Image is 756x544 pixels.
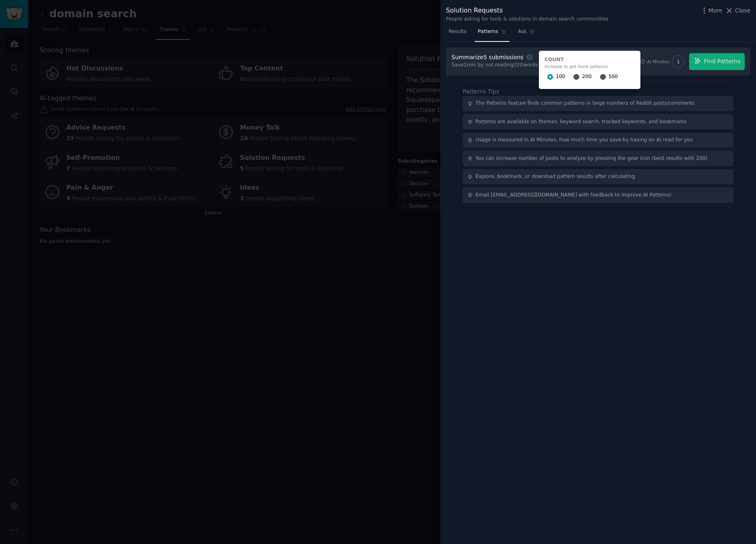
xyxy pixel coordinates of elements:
[545,64,635,69] div: Increase to get more patterns
[689,53,745,70] button: Find Patterns
[446,6,608,16] div: Solution Requests
[515,25,538,42] a: Ask
[476,118,687,126] div: Patterns are available on themes, keyword search, tracked keywords, and bookmarks
[476,137,693,144] div: Usage is measured in AI Minutes, how much time you save by having an AI read for you
[609,73,618,81] span: 500
[677,59,680,64] span: 1
[463,88,499,95] label: Patterns Tips
[735,6,750,15] span: Close
[476,100,695,107] div: The Patterns feature finds common patterns in large numbers of Reddit posts/comments
[449,28,466,35] span: Results
[446,16,608,23] div: People asking for tools & solutions in domain search communities
[556,73,565,81] span: 100
[582,73,591,81] span: 200
[545,56,635,64] div: Count
[704,57,741,66] span: Find Patterns
[446,25,469,42] a: Results
[476,192,672,199] div: Email [EMAIL_ADDRESS][DOMAIN_NAME] with feedback to improve AI Patterns!
[647,59,671,64] div: AI Minutes:
[700,6,723,15] button: More
[475,25,509,42] a: Patterns
[518,28,527,35] span: Ask
[708,6,723,15] span: More
[478,28,498,35] span: Patterns
[452,53,523,62] div: Summarize 5 submissions
[476,155,708,162] div: You can increase number of posts to analyze by pressing the gear icon (best results with 200)
[452,62,538,69] div: Save 1 min by not reading 320 words
[725,6,750,15] button: Close
[476,173,635,180] div: Explore, bookmark, or download pattern results after calculating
